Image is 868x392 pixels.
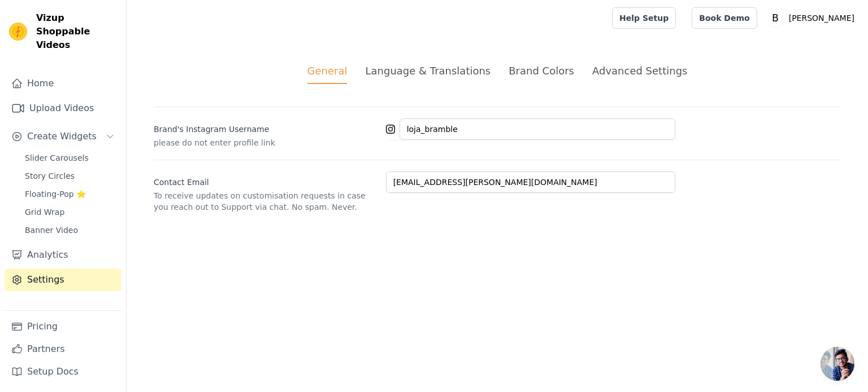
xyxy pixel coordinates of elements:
[25,206,64,218] span: Grid Wrap
[18,168,121,184] a: Story Circles
[36,11,117,52] span: Vizup Shoppable Videos
[766,8,859,28] button: B [PERSON_NAME]
[5,72,121,95] a: Home
[154,172,377,188] label: Contact Email
[612,7,676,29] a: Help Setup
[154,119,377,135] label: Brand's Instagram Username
[772,12,779,24] text: B
[18,186,121,202] a: Floating-Pop ⭐
[821,347,854,381] div: Conversa aberta
[5,244,121,266] a: Analytics
[307,63,348,84] div: General
[5,97,121,120] a: Upload Videos
[509,63,574,78] div: Brand Colors
[25,170,75,182] span: Story Circles
[25,188,86,200] span: Floating-Pop ⭐
[5,315,121,338] a: Pricing
[27,130,97,143] span: Create Widgets
[18,222,121,238] a: Banner Video
[5,268,121,291] a: Settings
[5,360,121,383] a: Setup Docs
[784,8,859,28] p: [PERSON_NAME]
[9,23,27,41] img: Vizup
[154,137,377,148] p: please do not enter profile link
[5,338,121,360] a: Partners
[692,7,757,29] a: Book Demo
[154,190,377,213] p: To receive updates on customisation requests in case you reach out to Support via chat. No spam. ...
[18,150,121,166] a: Slider Carousels
[18,204,121,220] a: Grid Wrap
[592,63,687,78] div: Advanced Settings
[5,125,121,148] button: Create Widgets
[365,63,491,78] div: Language & Translations
[25,224,78,236] span: Banner Video
[25,152,89,164] span: Slider Carousels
